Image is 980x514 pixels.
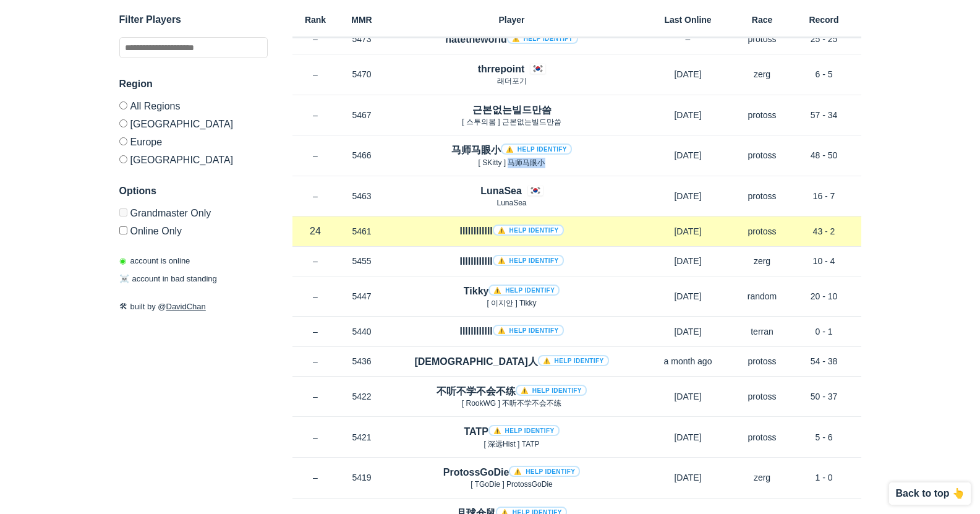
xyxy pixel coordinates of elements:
p: protoss [738,431,787,443]
span: [ RookWG ] 不听不学不会不练 [462,399,561,408]
p: protoss [738,225,787,238]
span: [ TGoDie ] ProtossGoDie [471,480,553,489]
a: ⚠️ Help identify [493,325,564,336]
h3: Options [119,184,268,199]
span: [ SKitty ] 马师马眼小 [478,158,545,167]
p: 48 - 50 [787,149,861,161]
h4: LunaSea [480,184,522,198]
p: – [292,33,339,45]
h4: llllllllllll [459,224,563,238]
p: 5461 [339,225,385,238]
label: [GEOGRAPHIC_DATA] [119,114,268,132]
span: ☠️ [119,275,129,284]
p: – [292,290,339,302]
p: 57 - 34 [787,109,861,121]
p: random [738,290,787,302]
a: ⚠️ Help identify [493,225,564,236]
p: – [292,190,339,202]
a: ⚠️ Help identify [507,33,578,44]
input: Grandmaster Only [119,208,127,216]
p: 5466 [339,149,385,161]
h6: Player [385,15,639,24]
h4: 马师马眼小 [451,143,572,157]
p: 1 - 0 [787,471,861,484]
label: Only show accounts currently laddering [119,221,268,236]
p: [DATE] [639,390,738,403]
p: [DATE] [639,255,738,267]
p: [DATE] [639,290,738,302]
h4: IIIIIIIIIIII [459,254,563,268]
p: 5473 [339,33,385,45]
p: zerg [738,255,787,267]
p: – [292,109,339,121]
p: protoss [738,390,787,403]
p: – [292,431,339,443]
h3: Region [119,77,268,92]
p: 43 - 2 [787,225,861,238]
p: account in bad standing [119,273,217,286]
p: 0 - 1 [787,325,861,338]
h4: ProtossGoDie [443,465,580,479]
input: Online Only [119,226,127,234]
input: All Regions [119,101,127,109]
h4: 不听不学不会不练 [437,384,587,398]
label: All Regions [119,101,268,114]
span: [ 深远Hist ] TATP [484,440,539,448]
a: ⚠️ Help identify [493,255,564,266]
p: – [292,390,339,403]
input: [GEOGRAPHIC_DATA] [119,119,127,127]
p: built by @ [119,301,268,313]
h4: thrrepoint [478,62,525,76]
p: 54 - 38 [787,355,861,367]
p: protoss [738,109,787,121]
p: – [292,325,339,338]
p: a month ago [639,355,738,367]
h6: MMR [339,15,385,24]
p: 5 - 6 [787,431,861,443]
p: 24 [292,224,339,238]
span: 🛠 [119,302,127,311]
h4: 근본없는빌드만씀 [472,103,552,117]
p: 5436 [339,355,385,367]
h6: Record [787,15,861,24]
p: [DATE] [639,225,738,238]
input: [GEOGRAPHIC_DATA] [119,155,127,163]
p: account is online [119,255,190,267]
p: protoss [738,33,787,45]
p: [DATE] [639,325,738,338]
p: 25 - 25 [787,33,861,45]
a: ⚠️ Help identify [488,285,560,296]
h3: Filter Players [119,12,268,27]
a: ⚠️ Help identify [538,355,609,366]
a: ⚠️ Help identify [509,466,580,477]
p: – [292,471,339,484]
span: LunaSea [496,199,526,207]
p: – [292,355,339,367]
p: 5440 [339,325,385,338]
p: zerg [738,471,787,484]
p: 5470 [339,68,385,80]
p: 5421 [339,431,385,443]
p: 5455 [339,255,385,267]
p: 6 - 5 [787,68,861,80]
p: 20 - 10 [787,290,861,302]
h4: TATP [464,424,559,439]
p: [DATE] [639,149,738,161]
h6: Last Online [639,15,738,24]
span: [ 스투의봄 ] 근본없는빌드만씀 [462,118,561,126]
p: 5422 [339,390,385,403]
h4: llllllllllll [459,324,563,338]
p: zerg [738,68,787,80]
p: [DATE] [639,68,738,80]
label: [GEOGRAPHIC_DATA] [119,150,268,165]
p: 16 - 7 [787,190,861,202]
p: [DATE] [639,471,738,484]
h6: Rank [292,15,339,24]
h4: [DEMOGRAPHIC_DATA]人 [414,354,608,369]
span: [ 이지안 ] Tikky [487,299,536,307]
span: ◉ [119,256,126,265]
p: 5467 [339,109,385,121]
p: 5463 [339,190,385,202]
a: ⚠️ Help identify [516,385,587,396]
p: protoss [738,355,787,367]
